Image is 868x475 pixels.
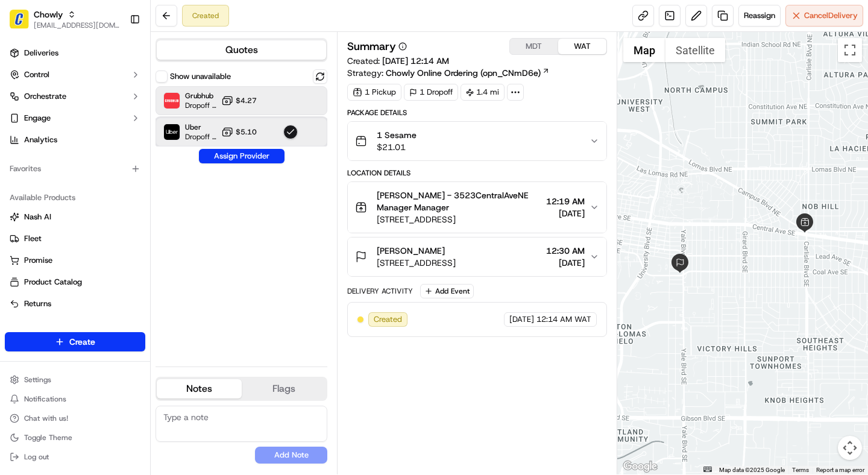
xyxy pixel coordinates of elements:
[546,207,585,219] span: [DATE]
[69,336,95,348] span: Create
[377,141,417,153] span: $21.01
[24,433,72,442] span: Toggle Theme
[157,379,242,398] button: Notes
[85,204,146,213] a: Powered byPylon
[24,91,66,102] span: Orchestrate
[31,78,217,90] input: Got a question? Start typing here...
[5,87,145,106] button: Orchestrate
[377,129,417,141] span: 1 Sesame
[10,233,140,244] a: Fleet
[404,84,458,101] div: 1 Dropoff
[420,284,474,298] button: Add Event
[347,108,606,118] div: Package Details
[24,255,52,266] span: Promise
[236,127,257,137] span: $5.10
[347,168,606,178] div: Location Details
[546,195,585,207] span: 12:19 AM
[348,182,606,233] button: [PERSON_NAME] - 3523CentralAveNE Manager Manager[STREET_ADDRESS]12:19 AM[DATE]
[5,109,145,128] button: Engage
[347,286,413,296] div: Delivery Activity
[348,122,606,160] button: 1 Sesame$21.01
[816,467,864,473] a: Report a map error
[10,212,140,222] a: Nash AI
[509,314,534,325] span: [DATE]
[24,113,51,124] span: Engage
[12,176,22,186] div: 📗
[7,170,97,192] a: 📗Knowledge Base
[185,122,216,132] span: Uber
[34,8,63,20] button: Chowly
[703,467,712,472] button: Keyboard shortcuts
[546,245,585,257] span: 12:30 AM
[792,467,809,473] a: Terms (opens in new tab)
[5,5,125,34] button: ChowlyChowly[EMAIL_ADDRESS][DOMAIN_NAME]
[5,410,145,427] button: Chat with us!
[377,213,541,225] span: [STREET_ADDRESS]
[5,207,145,227] button: Nash AI
[620,459,660,474] img: Google
[5,251,145,270] button: Promise
[558,39,606,54] button: WAT
[738,5,781,27] button: Reassign
[386,67,541,79] span: Chowly Online Ordering (opn_CNmD6e)
[24,175,92,187] span: Knowledge Base
[5,43,145,63] a: Deliveries
[5,294,145,313] button: Returns
[510,39,558,54] button: MDT
[374,314,402,325] span: Created
[347,55,449,67] span: Created:
[12,12,36,36] img: Nash
[5,429,145,446] button: Toggle Theme
[24,233,42,244] span: Fleet
[185,91,216,101] span: Grubhub
[382,55,449,66] span: [DATE] 12:14 AM
[185,132,216,142] span: Dropoff ETA 23 minutes
[24,452,49,462] span: Log out
[377,189,541,213] span: [PERSON_NAME] - 3523CentralAveNE Manager Manager
[386,67,550,79] a: Chowly Online Ordering (opn_CNmD6e)
[221,95,257,107] button: $4.27
[102,176,112,186] div: 💻
[5,229,145,248] button: Fleet
[24,394,66,404] span: Notifications
[12,48,219,68] p: Welcome 👋
[348,237,606,276] button: [PERSON_NAME][STREET_ADDRESS]12:30 AM[DATE]
[24,69,49,80] span: Control
[536,314,591,325] span: 12:14 AM WAT
[347,84,401,101] div: 1 Pickup
[785,5,863,27] button: CancelDelivery
[199,149,285,163] button: Assign Provider
[461,84,505,101] div: 1.4 mi
[719,467,785,473] span: Map data ©2025 Google
[665,38,725,62] button: Show satellite imagery
[10,277,140,288] a: Product Catalog
[546,257,585,269] span: [DATE]
[34,20,120,30] button: [EMAIL_ADDRESS][DOMAIN_NAME]
[5,371,145,388] button: Settings
[24,414,68,423] span: Chat with us!
[242,379,327,398] button: Flags
[114,175,193,187] span: API Documentation
[10,298,140,309] a: Returns
[804,10,858,21] span: Cancel Delivery
[10,255,140,266] a: Promise
[838,38,862,62] button: Toggle fullscreen view
[838,436,862,460] button: Map camera controls
[120,204,146,213] span: Pylon
[12,115,34,137] img: 1736555255976-a54dd68f-1ca7-489b-9aae-adbdc363a1c4
[347,67,550,79] div: Strategy:
[5,272,145,292] button: Product Catalog
[5,391,145,407] button: Notifications
[185,101,216,110] span: Dropoff ETA 26 minutes
[24,277,82,288] span: Product Catalog
[5,65,145,84] button: Control
[5,188,145,207] div: Available Products
[377,245,445,257] span: [PERSON_NAME]
[377,257,456,269] span: [STREET_ADDRESS]
[170,71,231,82] label: Show unavailable
[347,41,396,52] h3: Summary
[164,93,180,109] img: Grubhub
[5,159,145,178] div: Favorites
